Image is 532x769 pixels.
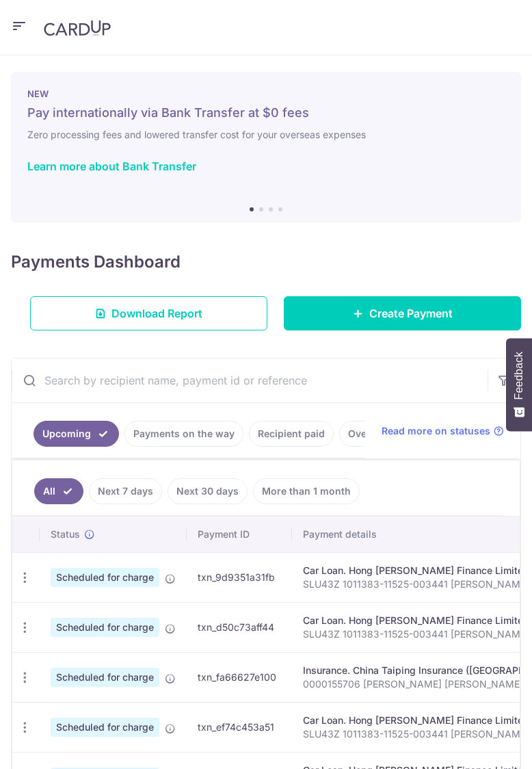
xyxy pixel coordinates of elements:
[187,652,292,702] td: txn_fa66627e100
[253,478,360,504] a: More than 1 month
[27,127,505,143] h6: Zero processing fees and lowered transfer cost for your overseas expenses
[51,527,80,541] span: Status
[89,478,162,504] a: Next 7 days
[111,305,202,322] span: Download Report
[44,20,111,36] img: CardUp
[187,552,292,602] td: txn_9d9351a31fb
[51,718,159,737] span: Scheduled for charge
[382,424,490,438] span: Read more on statuses
[51,618,159,637] span: Scheduled for charge
[382,424,504,438] a: Read more on statuses
[11,250,181,274] h4: Payments Dashboard
[12,359,488,402] input: Search by recipient name, payment id or reference
[27,88,505,99] p: NEW
[513,352,525,400] span: Feedback
[187,517,292,552] th: Payment ID
[27,159,196,173] a: Learn more about Bank Transfer
[51,668,159,687] span: Scheduled for charge
[168,478,248,504] a: Next 30 days
[124,421,243,447] a: Payments on the way
[339,421,397,447] a: Overdue
[34,478,83,504] a: All
[30,296,267,330] a: Download Report
[187,702,292,752] td: txn_ef74c453a51
[187,602,292,652] td: txn_d50c73aff44
[27,105,505,121] h5: Pay internationally via Bank Transfer at $0 fees
[369,305,453,322] span: Create Payment
[51,568,159,587] span: Scheduled for charge
[506,338,532,431] button: Feedback - Show survey
[34,421,119,447] a: Upcoming
[249,421,334,447] a: Recipient paid
[284,296,521,330] a: Create Payment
